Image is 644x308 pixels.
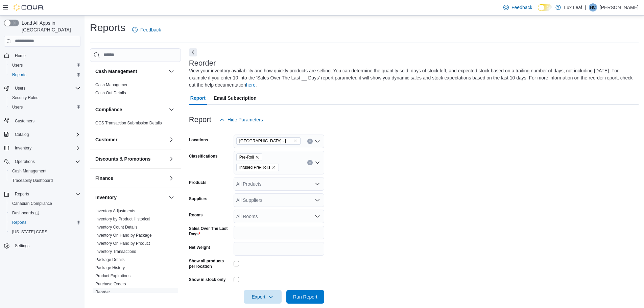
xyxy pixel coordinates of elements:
input: Dark Mode [538,4,552,11]
label: Show all products per location [189,258,231,269]
span: Export [248,290,278,304]
button: Reports [7,218,83,227]
button: Operations [1,157,83,166]
button: Export [244,290,282,304]
a: Reports [9,71,29,79]
button: Run Report [286,290,324,304]
div: Cash Management [90,81,181,100]
button: Users [1,84,83,93]
span: Catalog [12,131,80,139]
button: Customers [1,116,83,126]
button: [US_STATE] CCRS [7,227,83,237]
span: Security Roles [9,94,80,102]
h3: Report [189,116,211,124]
label: Locations [189,137,208,143]
button: Operations [12,158,38,166]
button: Traceabilty Dashboard [7,176,83,185]
h3: Cash Management [95,68,137,75]
span: Reports [9,71,80,79]
span: Users [12,84,80,92]
a: [US_STATE] CCRS [9,228,50,236]
a: Purchase Orders [95,282,126,286]
label: Sales Over The Last Days [189,226,231,237]
a: Inventory by Product Historical [95,217,150,221]
button: Settings [1,241,83,251]
h3: Reorder [189,59,216,67]
button: Discounts & Promotions [167,155,175,163]
span: Infused Pre-Rolls [239,164,270,171]
h3: Compliance [95,106,122,113]
span: Catalog [15,132,29,137]
span: Home [15,53,26,58]
button: Cash Management [167,67,175,75]
button: Home [1,51,83,61]
span: Reorder [95,289,110,295]
span: Traceabilty Dashboard [9,176,80,185]
a: Customers [12,117,37,125]
button: Reports [12,190,32,198]
a: Reorder [95,290,110,294]
button: Clear input [307,139,313,144]
a: here [246,82,256,88]
label: Rooms [189,212,203,218]
button: Users [12,84,28,92]
span: Load All Apps in [GEOGRAPHIC_DATA] [19,20,80,33]
a: Inventory Transactions [95,249,136,254]
label: Show in stock only [189,277,226,282]
button: Catalog [12,131,31,139]
a: Feedback [501,1,535,14]
button: Compliance [167,105,175,114]
span: Users [9,103,80,111]
a: Users [9,103,25,111]
button: Remove Pre-Roll from selection in this group [255,155,259,159]
p: [PERSON_NAME] [600,3,639,11]
button: Open list of options [315,197,320,203]
span: Inventory [15,145,31,151]
span: Users [12,104,23,110]
span: Hide Parameters [228,116,263,123]
span: Calgary - Taradale [236,137,301,145]
span: Reports [12,190,80,198]
label: Suppliers [189,196,208,202]
a: Security Roles [9,94,41,102]
span: Operations [15,159,35,164]
span: [GEOGRAPHIC_DATA] - [GEOGRAPHIC_DATA] [239,138,292,144]
a: Cash Management [9,167,49,175]
button: Users [7,61,83,70]
button: Canadian Compliance [7,199,83,208]
button: Users [7,102,83,112]
button: Inventory [95,194,166,201]
span: Package History [95,265,125,270]
button: Cash Management [7,166,83,176]
button: Clear input [307,160,313,165]
span: Email Subscription [214,91,257,105]
div: Inventory [90,207,181,307]
a: Dashboards [7,208,83,218]
button: Next [189,48,197,56]
span: Customers [15,118,34,124]
a: Package Details [95,257,125,262]
button: Customer [95,136,166,143]
a: Dashboards [9,209,42,217]
a: Users [9,61,25,69]
button: Finance [167,174,175,182]
a: OCS Transaction Submission Details [95,121,162,125]
a: Feedback [129,23,164,37]
span: Users [12,63,23,68]
span: Cash Management [12,168,46,174]
h3: Discounts & Promotions [95,156,150,162]
button: Discounts & Promotions [95,156,166,162]
span: Report [190,91,206,105]
span: Settings [15,243,29,248]
h3: Customer [95,136,117,143]
span: Package Details [95,257,125,262]
span: Traceabilty Dashboard [12,178,53,183]
button: Customer [167,136,175,144]
span: Operations [12,158,80,166]
span: Inventory [12,144,80,152]
span: [US_STATE] CCRS [12,229,47,235]
span: Security Roles [12,95,38,100]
